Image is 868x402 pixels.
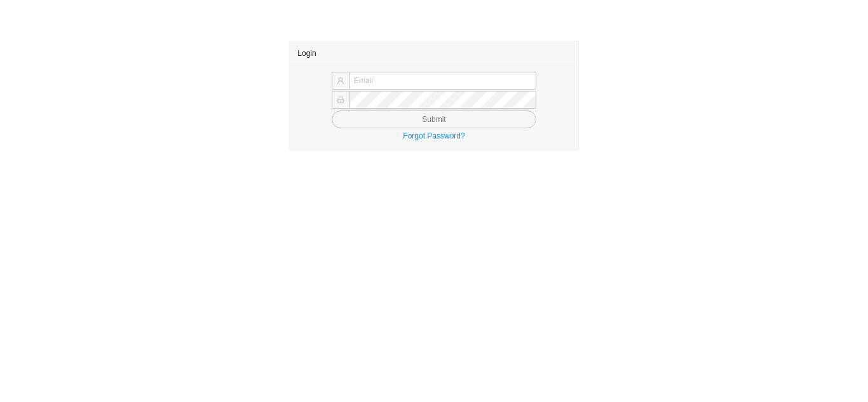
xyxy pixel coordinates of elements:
a: Forgot Password? [403,131,465,140]
div: Login [297,41,570,65]
input: Email [349,72,536,90]
span: lock [337,96,344,104]
span: user [337,77,344,84]
button: Submit [332,111,536,128]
